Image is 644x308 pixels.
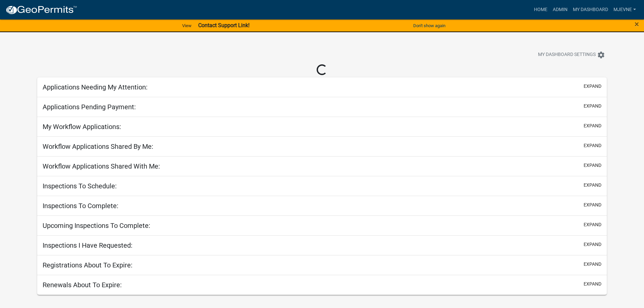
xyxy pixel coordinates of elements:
[411,20,448,31] button: Don't show again
[533,48,610,61] button: My Dashboard Settingssettings
[584,201,601,208] button: expand
[584,83,601,90] button: expand
[584,142,601,149] button: expand
[538,51,596,59] span: My Dashboard Settings
[43,202,118,210] h5: Inspections To Complete:
[584,162,601,169] button: expand
[584,221,601,228] button: expand
[43,241,132,249] h5: Inspections I Have Requested:
[43,142,153,150] h5: Workflow Applications Shared By Me:
[584,103,601,110] button: expand
[584,261,601,268] button: expand
[43,222,150,230] h5: Upcoming Inspections To Complete:
[570,3,611,16] a: My Dashboard
[584,281,601,288] button: expand
[43,123,121,131] h5: My Workflow Applications:
[597,51,605,59] i: settings
[43,162,160,170] h5: Workflow Applications Shared With Me:
[584,122,601,129] button: expand
[43,182,117,190] h5: Inspections To Schedule:
[550,3,570,16] a: Admin
[635,20,639,28] button: Close
[43,281,122,289] h5: Renewals About To Expire:
[43,261,132,269] h5: Registrations About To Expire:
[43,103,136,111] h5: Applications Pending Payment:
[611,3,639,16] a: MJevne
[584,182,601,189] button: expand
[198,22,250,28] strong: Contact Support Link!
[43,83,148,91] h5: Applications Needing My Attention:
[179,20,194,31] a: View
[635,19,639,29] span: ×
[531,3,550,16] a: Home
[584,241,601,248] button: expand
